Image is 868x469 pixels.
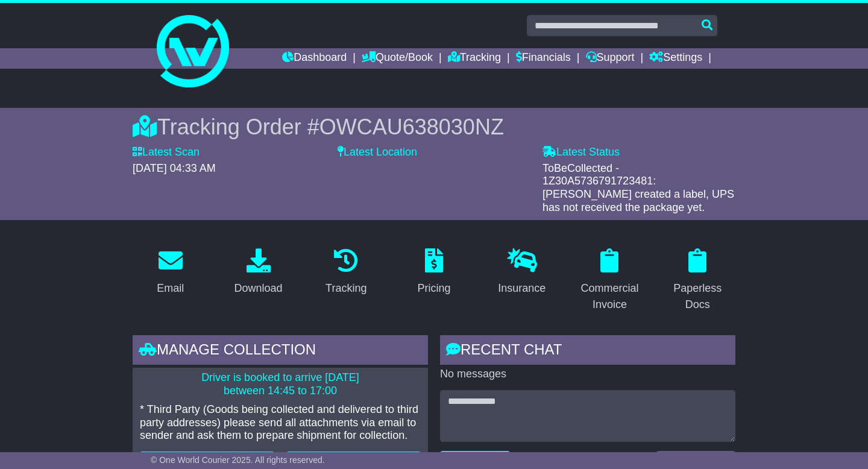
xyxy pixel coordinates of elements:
a: Settings [649,48,702,69]
a: Paperless Docs [659,244,735,317]
span: [DATE] 04:33 AM [133,162,216,174]
a: Dashboard [282,48,347,69]
div: Tracking [325,280,366,297]
label: Latest Status [542,146,620,159]
label: Latest Scan [133,146,200,159]
div: Insurance [498,280,546,297]
a: Financials [516,48,571,69]
a: Tracking [318,244,374,301]
a: Insurance [490,244,553,301]
a: Tracking [448,48,501,69]
a: Quote/Book [362,48,433,69]
p: Driver is booked to arrive [DATE] between 14:45 to 17:00 [140,371,421,397]
span: ToBeCollected - 1Z30A5736791723481: [PERSON_NAME] created a label, UPS has not received the packa... [542,162,734,213]
a: Support [586,48,635,69]
a: Commercial Invoice [572,244,648,317]
div: Paperless Docs [667,280,728,313]
a: Email [149,244,192,301]
span: © One World Courier 2025. All rights reserved. [151,455,325,465]
div: Tracking Order # [133,114,735,140]
div: Commercial Invoice [580,280,640,313]
div: Email [157,280,184,297]
div: Pricing [418,280,451,297]
div: Download [234,280,283,297]
span: OWCAU638030NZ [319,115,504,139]
div: Manage collection [133,335,428,368]
p: No messages [440,368,735,381]
a: Download [227,244,291,301]
a: Pricing [410,244,459,301]
div: RECENT CHAT [440,335,735,368]
label: Latest Location [338,146,417,159]
p: * Third Party (Goods being collected and delivered to third party addresses) please send all atta... [140,403,421,442]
